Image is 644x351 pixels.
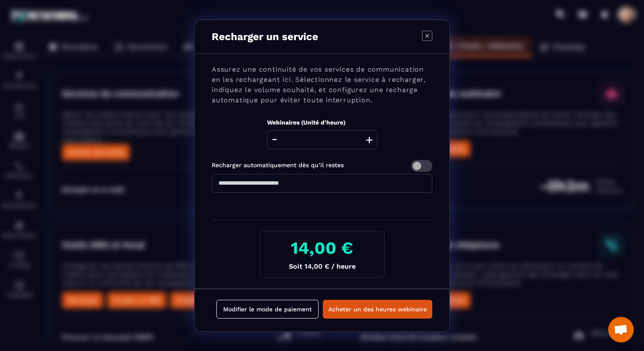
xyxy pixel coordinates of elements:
h3: 14,00 € [267,238,377,258]
button: Acheter un des heures webinaire [323,300,432,319]
a: Ouvrir le chat [608,317,634,342]
p: Soit 14,00 € / heure [267,262,377,270]
button: Modifier le mode de paiement [216,300,319,319]
button: + [363,131,375,149]
label: Webinaires (Unité d'heure) [267,119,345,126]
label: Recharger automatiquement dès qu’il restes [212,162,344,168]
p: Assurez une continuité de vos services de communication en les rechargeant ici. Sélectionnez le s... [212,64,432,105]
button: - [269,131,280,149]
p: Recharger un service [212,31,318,43]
